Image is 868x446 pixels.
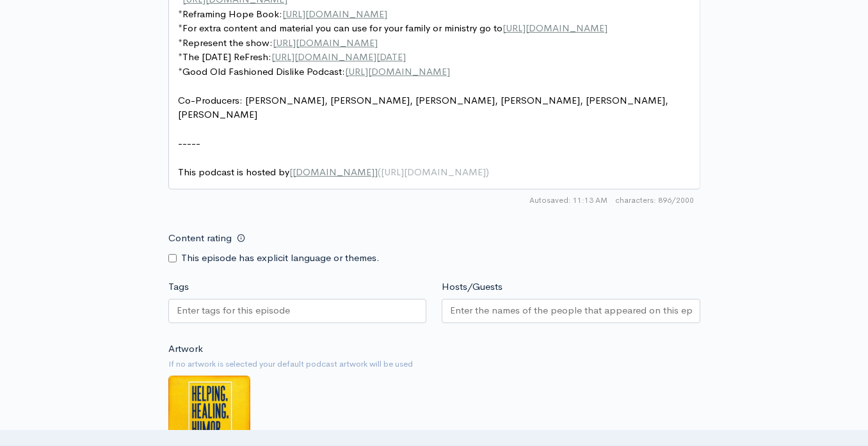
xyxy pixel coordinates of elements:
span: ) [486,166,489,178]
span: Reframing Hope Book: [182,8,282,20]
span: For extra content and material you can use for your family or ministry go to [182,22,502,34]
span: Co-Producers: [PERSON_NAME], [PERSON_NAME], [PERSON_NAME], [PERSON_NAME], [PERSON_NAME], [PERSON_... [178,94,671,121]
span: ----- [178,137,200,149]
span: [URL][DOMAIN_NAME] [381,166,486,178]
span: Autosaved: 11:13 AM [529,195,607,206]
span: [URL][DOMAIN_NAME] [282,8,387,20]
span: [URL][DOMAIN_NAME] [273,36,378,49]
input: Enter the names of the people that appeared on this episode [450,303,692,318]
input: Enter tags for this episode [177,303,292,318]
small: If no artwork is selected your default podcast artwork will be used [168,358,700,370]
label: Tags [168,280,189,294]
span: Represent the show: [182,36,273,49]
span: [URL][DOMAIN_NAME][DATE] [271,51,406,63]
span: This podcast is hosted by [178,166,489,178]
label: Artwork [168,342,203,356]
span: [URL][DOMAIN_NAME] [345,65,450,77]
label: This episode has explicit language or themes. [181,251,380,266]
label: Content rating [168,225,232,251]
span: Good Old Fashioned Dislike Podcast: [182,65,345,77]
span: [DOMAIN_NAME] [293,166,374,178]
span: 896/2000 [615,195,694,206]
label: Hosts/Guests [442,280,502,294]
span: [ [289,166,293,178]
span: [URL][DOMAIN_NAME] [502,22,607,34]
span: The [DATE] ReFresh: [182,51,271,63]
span: ] [374,166,378,178]
span: ( [378,166,381,178]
